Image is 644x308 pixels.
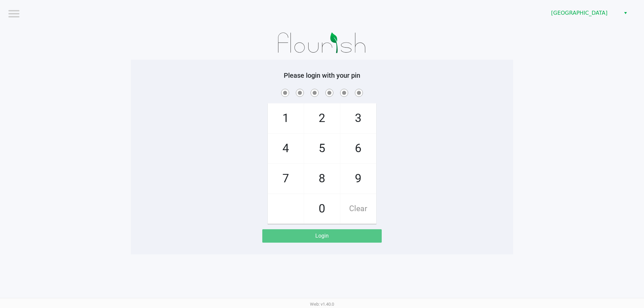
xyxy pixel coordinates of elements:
[621,7,630,19] button: Select
[340,164,376,193] span: 9
[268,164,304,193] span: 7
[310,302,334,307] span: Web: v1.40.0
[340,194,376,224] span: Clear
[268,134,304,163] span: 4
[136,71,508,79] h5: Please login with your pin
[304,134,340,163] span: 5
[551,9,616,17] span: [GEOGRAPHIC_DATA]
[304,194,340,224] span: 0
[304,104,340,133] span: 2
[340,104,376,133] span: 3
[304,164,340,193] span: 8
[268,104,304,133] span: 1
[340,134,376,163] span: 6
